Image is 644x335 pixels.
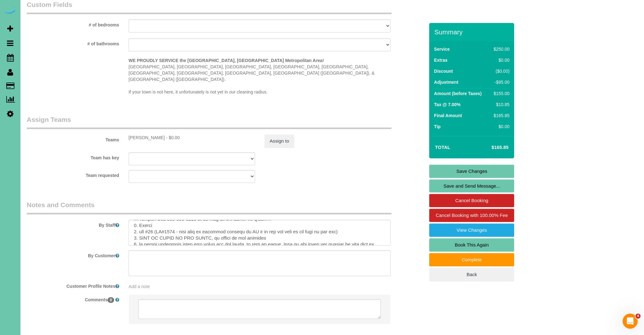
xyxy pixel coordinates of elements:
span: 4 [636,314,641,319]
span: 0 [108,297,114,303]
legend: Assign Teams [27,115,391,129]
label: Customer Profile Notes [22,281,124,289]
label: Extras [434,57,447,63]
div: $0.00 [491,57,509,63]
div: ($0.00) [491,68,509,74]
label: By Staff [22,220,124,228]
img: Automaid Logo [4,6,16,15]
label: Tax @ 7.00% [434,101,460,108]
a: Back [429,268,514,281]
a: Save and Send Message... [429,179,514,193]
label: Teams [22,134,124,143]
a: Complete [429,253,514,266]
label: Team has key [22,152,124,161]
h4: $165.85 [473,145,508,150]
label: Amount (before Taxes) [434,90,481,97]
div: 3.25 hours x $0.00/hour [129,134,255,141]
label: Team requested [22,170,124,179]
iframe: Intercom live chat [623,314,638,329]
a: Book This Again [429,238,514,252]
a: View Changes [429,224,514,237]
label: Service [434,46,450,52]
strong: WE PROUDLY SERVICE the [GEOGRAPHIC_DATA], [GEOGRAPHIC_DATA] Metropolitan Area! [129,58,324,63]
label: Final Amount [434,112,462,119]
label: # of bathrooms [22,38,124,47]
a: Cancel Booking with 100.00% Fee [429,209,514,222]
p: [GEOGRAPHIC_DATA], [GEOGRAPHIC_DATA], [GEOGRAPHIC_DATA], [GEOGRAPHIC_DATA], [GEOGRAPHIC_DATA], [G... [129,57,391,95]
label: # of bedrooms [22,20,124,28]
span: Add a note [129,284,150,289]
div: $250.00 [491,46,509,52]
label: Discount [434,68,453,74]
strong: Total [435,145,450,150]
a: Cancel Booking [429,194,514,207]
div: $165.85 [491,112,509,119]
label: Tip [434,123,441,130]
legend: Notes and Comments [27,200,391,214]
div: $0.00 [491,123,509,130]
div: $155.00 [491,90,509,97]
label: By Customer [22,250,124,259]
div: -$95.00 [491,79,509,85]
a: Save Changes [429,165,514,178]
div: $10.85 [491,101,509,108]
h3: Summary [434,28,511,36]
label: Adjustment [434,79,458,85]
button: Assign to [264,134,295,148]
label: Comments [22,294,124,303]
span: Cancel Booking with 100.00% Fee [436,213,508,218]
